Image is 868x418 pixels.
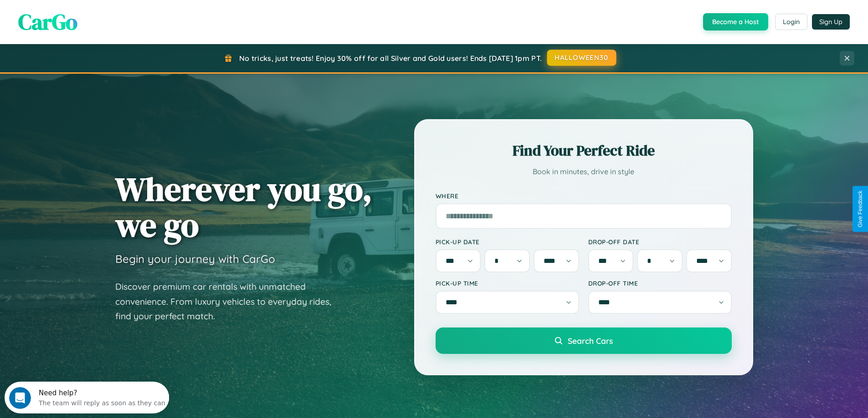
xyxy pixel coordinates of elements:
[547,50,616,66] button: HALLOWEEN30
[436,165,732,178] p: Book in minutes, drive in style
[239,54,542,63] span: No tricks, just treats! Enjoy 30% off for all Silver and Gold users! Ends [DATE] 1pm PT.
[34,8,161,15] div: Need help?
[34,15,161,25] div: The team will reply as soon as they can
[703,13,768,30] button: Become a Host
[18,7,77,37] span: CarGo
[5,382,169,413] iframe: Intercom live chat discovery launcher
[115,171,372,243] h1: Wherever you go, we go
[436,279,579,287] label: Pick-up Time
[436,192,732,200] label: Where
[436,141,732,161] h2: Find Your Perfect Ride
[436,238,579,246] label: Pick-up Date
[568,336,613,346] span: Search Cars
[9,387,31,409] iframe: Intercom live chat
[115,279,343,324] p: Discover premium car rentals with unmatched convenience. From luxury vehicles to everyday rides, ...
[4,4,169,29] div: Open Intercom Messenger
[857,191,863,227] div: Give Feedback
[812,14,850,30] button: Sign Up
[436,327,732,354] button: Search Cars
[775,14,807,30] button: Login
[588,238,732,246] label: Drop-off Date
[115,252,275,266] h3: Begin your journey with CarGo
[588,279,732,287] label: Drop-off Time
